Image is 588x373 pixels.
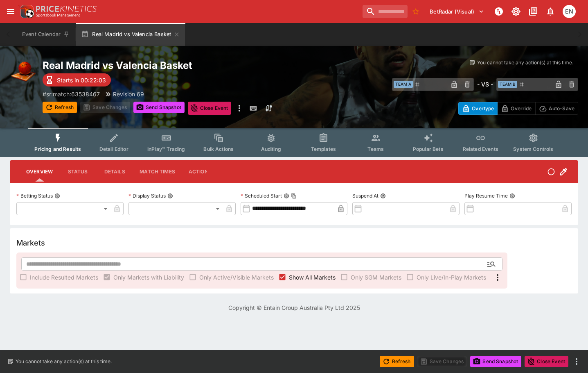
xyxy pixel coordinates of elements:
button: Open [484,257,499,271]
button: Real Madrid vs Valencia Basket [76,23,185,46]
img: PriceKinetics Logo [18,3,34,20]
button: NOT Connected to PK [491,4,506,19]
p: Auto-Save [549,104,574,113]
div: Start From [458,102,578,115]
span: Related Events [463,146,498,152]
button: Toggle light/dark mode [509,4,523,19]
span: System Controls [513,146,553,152]
span: Only Markets with Liability [113,273,184,282]
div: Event type filters [28,128,560,157]
p: Starts in 00:22:03 [57,76,106,84]
p: Scheduled Start [241,192,282,199]
button: more [572,357,581,366]
span: Show All Markets [289,273,336,282]
span: Popular Bets [413,146,444,152]
button: Details [96,162,133,182]
button: No Bookmarks [409,5,422,18]
span: Team B [498,81,517,88]
span: Pricing and Results [34,146,81,152]
span: Only SGM Markets [351,273,401,282]
span: Team A [394,81,413,88]
p: Overtype [472,104,494,113]
button: Send Snapshot [133,102,185,113]
button: more [234,102,244,115]
button: Close Event [188,102,232,115]
img: basketball.png [10,59,36,85]
button: Notifications [543,4,558,19]
img: Sportsbook Management [36,14,80,17]
p: You cannot take any action(s) at this time. [477,59,573,66]
svg: More [493,273,502,282]
button: Overtype [458,102,498,115]
span: Only Active/Visible Markets [199,273,274,282]
span: Detail Editor [99,146,128,152]
button: Event Calendar [17,23,74,46]
button: Documentation [526,4,541,19]
button: Send Snapshot [470,356,521,367]
button: Select Tenant [425,5,489,18]
h5: Markets [16,238,45,248]
p: Copy To Clipboard [43,90,100,98]
button: Copy To Clipboard [291,193,297,199]
h6: - VS - [477,80,493,89]
button: Play Resume Time [509,193,515,199]
p: Suspend At [352,192,378,199]
span: Only Live/In-Play Markets [417,273,486,282]
span: Include Resulted Markets [30,273,98,282]
button: Overview [20,162,59,182]
button: Scheduled StartCopy To Clipboard [284,193,289,199]
h2: Copy To Clipboard [43,59,355,72]
p: Display Status [128,192,166,199]
span: InPlay™ Trading [147,146,185,152]
span: Templates [311,146,336,152]
p: You cannot take any action(s) at this time. [16,358,112,365]
span: Teams [367,146,384,152]
button: Suspend At [380,193,386,199]
img: PriceKinetics [36,6,97,12]
button: Match Times [133,162,182,182]
button: Betting Status [54,193,60,199]
button: Refresh [43,102,77,113]
button: Override [497,102,535,115]
p: Play Resume Time [464,192,508,199]
span: Bulk Actions [203,146,234,152]
button: Refresh [380,356,414,367]
div: Eamon Nunn [563,5,576,18]
p: Betting Status [16,192,53,199]
button: Eamon Nunn [560,2,578,20]
button: open drawer [3,4,18,19]
button: Display Status [167,193,173,199]
button: Auto-Save [535,102,578,115]
button: Close Event [525,356,568,367]
p: Revision 69 [113,90,144,98]
span: Auditing [261,146,281,152]
button: Status [59,162,96,182]
button: Actions [182,162,219,182]
p: Override [511,104,532,113]
input: search [363,5,408,18]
